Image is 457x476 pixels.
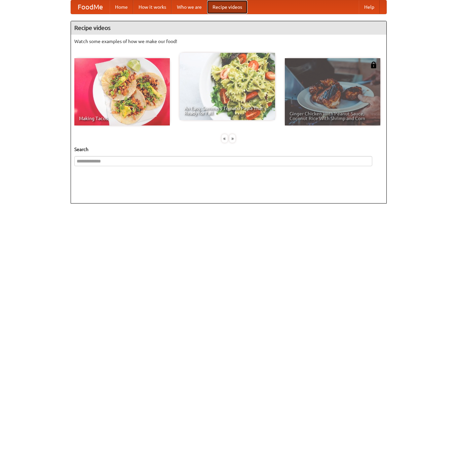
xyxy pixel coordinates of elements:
a: Making Tacos [74,58,170,125]
span: Making Tacos [79,116,165,121]
a: How it works [133,0,172,14]
a: Help [359,0,380,14]
a: Recipe videos [207,0,247,14]
p: Watch some examples of how we make our food! [74,38,383,45]
h4: Recipe videos [71,21,386,35]
h5: Search [74,146,383,153]
a: FoodMe [71,0,110,14]
div: « [222,134,228,143]
a: An Easy, Summery Tomato Pasta That's Ready for Fall [180,53,275,120]
img: 483408.png [370,62,377,68]
a: Home [110,0,133,14]
span: An Easy, Summery Tomato Pasta That's Ready for Fall [184,106,270,115]
a: Who we are [172,0,207,14]
div: » [229,134,235,143]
